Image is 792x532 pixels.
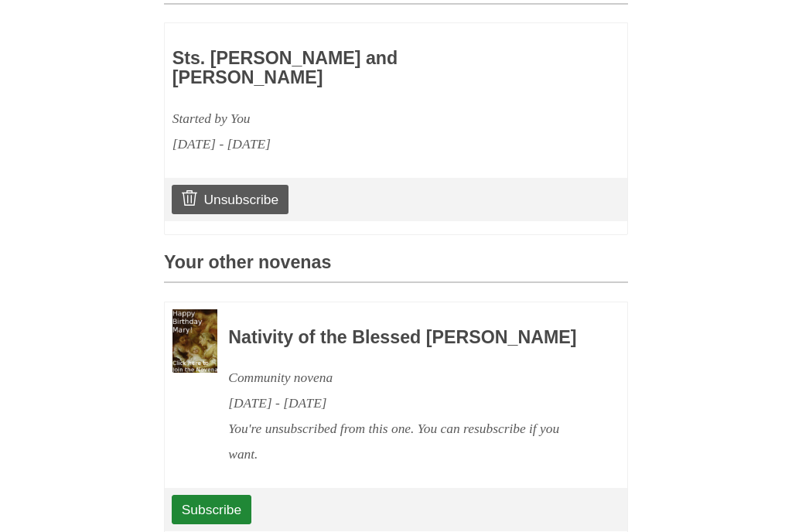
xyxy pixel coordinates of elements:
h3: Nativity of the Blessed [PERSON_NAME] [228,328,585,348]
div: You're unsubscribed from this one. You can resubscribe if you want. [228,416,585,467]
div: [DATE] - [DATE] [172,131,530,157]
h3: Your other novenas [164,253,628,283]
a: Subscribe [172,495,251,524]
a: Unsubscribe [172,185,288,214]
div: [DATE] - [DATE] [228,390,585,416]
img: Novena image [172,309,217,373]
h3: Sts. [PERSON_NAME] and [PERSON_NAME] [172,49,530,88]
div: Community novena [228,365,585,390]
div: Started by You [172,106,530,131]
